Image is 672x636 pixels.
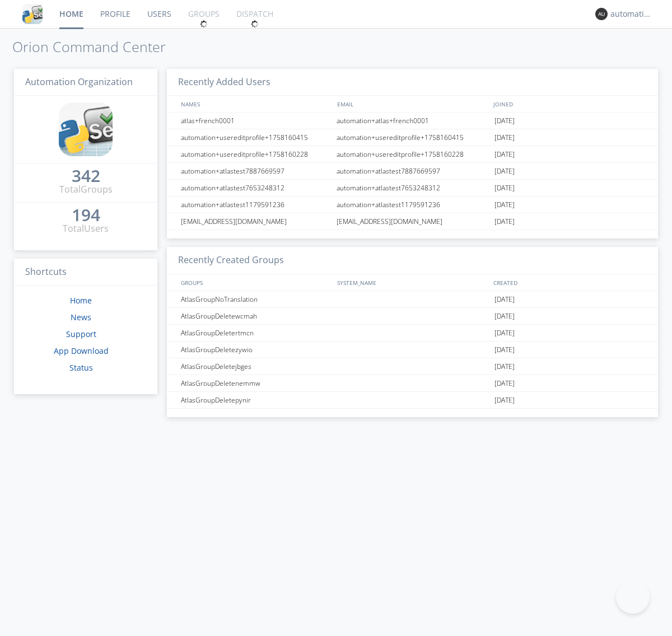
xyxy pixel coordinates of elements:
div: 342 [72,170,100,181]
a: AtlasGroupDeletepynir[DATE] [167,392,658,409]
div: automation+usereditprofile+1758160228 [334,146,492,162]
div: automation+usereditprofile+1758160228 [178,146,333,162]
span: [DATE] [494,163,515,180]
a: Status [69,362,93,373]
h3: Recently Created Groups [167,247,658,274]
img: spin.svg [251,20,259,28]
div: automation+atlastest7653248312 [178,180,333,196]
a: automation+atlastest1179591236automation+atlastest1179591236[DATE] [167,197,658,213]
div: atlas+french0001 [178,113,333,129]
div: Total Users [63,222,109,235]
div: EMAIL [334,96,491,112]
img: spin.svg [200,20,208,28]
a: News [71,312,91,322]
span: [DATE] [494,113,515,129]
a: [EMAIL_ADDRESS][DOMAIN_NAME][EMAIL_ADDRESS][DOMAIN_NAME][DATE] [167,213,658,230]
div: automation+usereditprofile+1758160415 [334,129,492,146]
span: [DATE] [494,129,515,146]
div: automation+atlastest7887669597 [178,163,333,179]
a: automation+usereditprofile+1758160228automation+usereditprofile+1758160228[DATE] [167,146,658,163]
div: AtlasGroupDeletejbges [178,358,333,375]
div: CREATED [491,274,647,291]
a: AtlasGroupDeletenemmw[DATE] [167,375,658,392]
a: automation+atlastest7653248312automation+atlastest7653248312[DATE] [167,180,658,197]
div: [EMAIL_ADDRESS][DOMAIN_NAME] [334,213,492,230]
div: [EMAIL_ADDRESS][DOMAIN_NAME] [178,213,333,230]
a: Home [70,295,92,306]
img: cddb5a64eb264b2086981ab96f4c1ba7 [59,102,113,156]
img: cddb5a64eb264b2086981ab96f4c1ba7 [22,4,43,24]
span: Automation Organization [25,76,133,88]
div: SYSTEM_NAME [334,274,491,291]
span: [DATE] [494,358,515,375]
span: [DATE] [494,342,515,358]
div: automation+atlastest1179591236 [334,197,492,213]
span: [DATE] [494,325,515,342]
div: 194 [72,209,100,221]
h3: Shortcuts [14,259,157,286]
span: [DATE] [494,392,515,409]
div: automation+usereditprofile+1758160415 [178,129,333,146]
div: automation+atlastest7653248312 [334,180,492,196]
a: AtlasGroupDeletewcmah[DATE] [167,308,658,325]
span: [DATE] [494,146,515,163]
div: AtlasGroupDeletertmcn [178,325,333,341]
div: NAMES [178,96,332,112]
iframe: Toggle Customer Support [616,580,650,614]
a: AtlasGroupDeletertmcn[DATE] [167,325,658,342]
div: JOINED [491,96,647,112]
a: AtlasGroupDeletejbges[DATE] [167,358,658,375]
h3: Recently Added Users [167,69,658,96]
div: automation+atlastest1179591236 [178,197,333,213]
div: AtlasGroupDeletepynir [178,392,333,408]
a: AtlasGroupDeletezywio[DATE] [167,342,658,358]
a: automation+usereditprofile+1758160415automation+usereditprofile+1758160415[DATE] [167,129,658,146]
a: App Download [54,345,109,356]
div: AtlasGroupNoTranslation [178,291,333,307]
img: 373638.png [595,8,608,20]
a: 194 [72,209,100,222]
div: automation+atlas0004 [610,8,652,20]
span: [DATE] [494,180,515,197]
a: 342 [72,170,100,183]
span: [DATE] [494,213,515,230]
div: AtlasGroupDeletezywio [178,342,333,358]
a: AtlasGroupNoTranslation[DATE] [167,291,658,308]
div: GROUPS [178,274,332,291]
span: [DATE] [494,308,515,325]
div: Total Groups [59,183,113,196]
span: [DATE] [494,291,515,308]
div: automation+atlas+french0001 [334,113,492,129]
div: automation+atlastest7887669597 [334,163,492,179]
div: AtlasGroupDeletenemmw [178,375,333,391]
div: AtlasGroupDeletewcmah [178,308,333,324]
a: atlas+french0001automation+atlas+french0001[DATE] [167,113,658,129]
a: Support [66,329,96,339]
span: [DATE] [494,375,515,392]
a: automation+atlastest7887669597automation+atlastest7887669597[DATE] [167,163,658,180]
span: [DATE] [494,197,515,213]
